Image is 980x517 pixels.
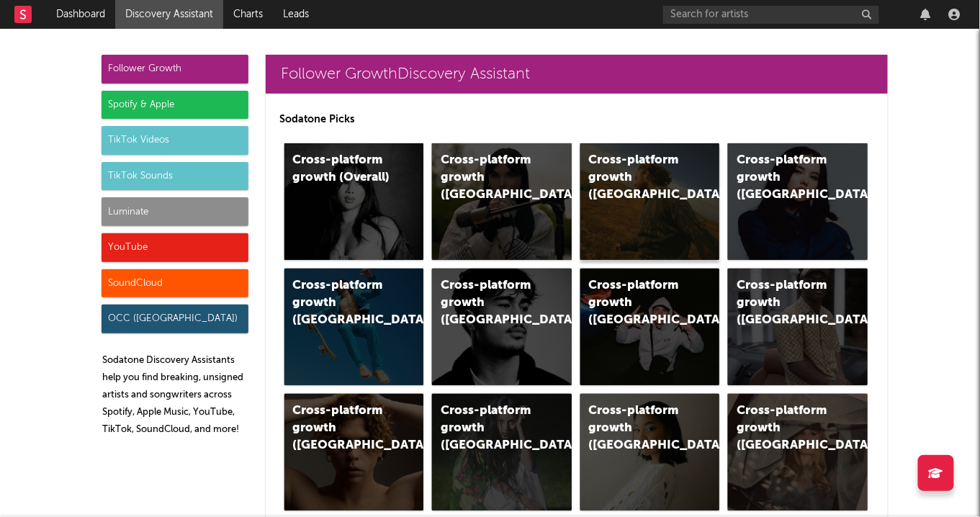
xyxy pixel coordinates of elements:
[102,197,248,226] div: Luminate
[102,233,248,262] div: YouTube
[589,403,687,454] div: Cross-platform growth ([GEOGRAPHIC_DATA])
[441,403,539,454] div: Cross-platform growth ([GEOGRAPHIC_DATA])
[728,394,868,511] a: Cross-platform growth ([GEOGRAPHIC_DATA])
[432,143,572,260] a: Cross-platform growth ([GEOGRAPHIC_DATA])
[728,143,868,260] a: Cross-platform growth ([GEOGRAPHIC_DATA])
[432,269,572,385] a: Cross-platform growth ([GEOGRAPHIC_DATA])
[589,152,687,204] div: Cross-platform growth ([GEOGRAPHIC_DATA])
[102,269,248,298] div: SoundCloud
[284,394,424,511] a: Cross-platform growth ([GEOGRAPHIC_DATA])
[737,403,835,454] div: Cross-platform growth ([GEOGRAPHIC_DATA])
[441,277,539,329] div: Cross-platform growth ([GEOGRAPHIC_DATA])
[103,352,248,439] p: Sodatone Discovery Assistants help you find breaking, unsigned artists and songwriters across Spo...
[663,6,879,24] input: Search for artists
[737,152,835,204] div: Cross-platform growth ([GEOGRAPHIC_DATA])
[102,305,248,333] div: OCC ([GEOGRAPHIC_DATA])
[580,394,720,511] a: Cross-platform growth ([GEOGRAPHIC_DATA])
[589,277,687,329] div: Cross-platform growth ([GEOGRAPHIC_DATA]/GSA)
[284,269,424,385] a: Cross-platform growth ([GEOGRAPHIC_DATA])
[102,126,248,155] div: TikTok Videos
[284,143,424,260] a: Cross-platform growth (Overall)
[580,269,720,385] a: Cross-platform growth ([GEOGRAPHIC_DATA]/GSA)
[102,55,248,84] div: Follower Growth
[293,403,391,454] div: Cross-platform growth ([GEOGRAPHIC_DATA])
[102,91,248,120] div: Spotify & Apple
[266,55,888,94] a: Follower GrowthDiscovery Assistant
[728,269,868,385] a: Cross-platform growth ([GEOGRAPHIC_DATA])
[737,277,835,329] div: Cross-platform growth ([GEOGRAPHIC_DATA])
[580,143,720,260] a: Cross-platform growth ([GEOGRAPHIC_DATA])
[293,277,391,329] div: Cross-platform growth ([GEOGRAPHIC_DATA])
[102,162,248,191] div: TikTok Sounds
[280,111,873,128] p: Sodatone Picks
[293,152,391,186] div: Cross-platform growth (Overall)
[432,394,572,511] a: Cross-platform growth ([GEOGRAPHIC_DATA])
[441,152,539,204] div: Cross-platform growth ([GEOGRAPHIC_DATA])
